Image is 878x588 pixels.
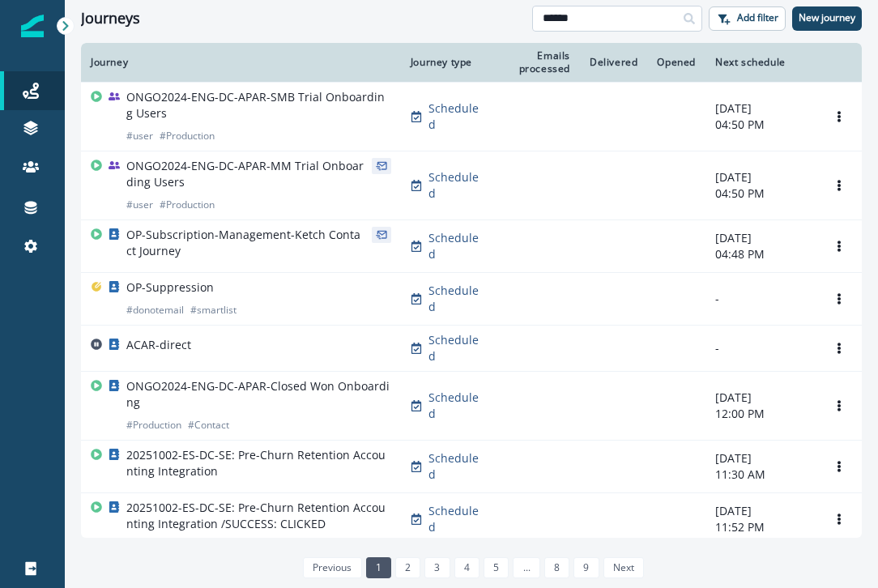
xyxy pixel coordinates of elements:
[81,151,862,220] a: ONGO2024-ENG-DC-APAR-MM Trial Onboarding Users#user#ProductionScheduled-[DATE]04:50 PMOptions
[428,100,479,133] p: Scheduled
[126,158,365,190] p: ONGO2024-ENG-DC-APAR-MM Trial Onboarding Users
[826,454,852,479] button: Options
[544,557,569,578] a: Page 8
[126,197,153,213] p: # user
[715,117,807,133] p: 04:50 PM
[715,406,807,422] p: 12:00 PM
[826,336,852,360] button: Options
[590,56,637,69] div: Delivered
[715,390,807,406] p: [DATE]
[454,557,479,578] a: Page 4
[190,302,237,318] p: # smartlist
[81,220,862,273] a: OP-Subscription-Management-Ketch Contact JourneyScheduled-[DATE]04:48 PMOptions
[81,441,862,493] a: 20251002-ES-DC-SE: Pre-Churn Retention Accounting IntegrationScheduled-[DATE]11:30 AMOptions
[799,12,855,23] p: New journey
[188,417,229,433] p: # Contact
[428,283,479,315] p: Scheduled
[126,279,214,296] p: OP-Suppression
[715,56,807,69] div: Next schedule
[126,447,391,479] p: 20251002-ES-DC-SE: Pre-Churn Retention Accounting Integration
[826,507,852,531] button: Options
[428,332,479,364] p: Scheduled
[126,337,191,353] p: ACAR-direct
[715,503,807,519] p: [DATE]
[91,56,391,69] div: Journey
[826,287,852,311] button: Options
[715,246,807,262] p: 04:48 PM
[126,128,153,144] p: # user
[826,234,852,258] button: Options
[160,128,215,144] p: # Production
[513,557,539,578] a: Jump forward
[366,557,391,578] a: Page 1 is your current page
[21,15,44,37] img: Inflection
[715,185,807,202] p: 04:50 PM
[715,291,807,307] p: -
[715,169,807,185] p: [DATE]
[709,6,786,31] button: Add filter
[603,557,644,578] a: Next page
[428,503,479,535] p: Scheduled
[411,56,479,69] div: Journey type
[424,557,450,578] a: Page 3
[826,394,852,418] button: Options
[737,12,778,23] p: Add filter
[81,326,862,372] a: ACAR-directScheduled--Options
[81,372,862,441] a: ONGO2024-ENG-DC-APAR-Closed Won Onboarding#Production#ContactScheduled-[DATE]12:00 PMOptions
[792,6,862,31] button: New journey
[395,557,420,578] a: Page 2
[126,89,391,121] p: ONGO2024-ENG-DC-APAR-SMB Trial Onboarding Users
[126,500,391,532] p: 20251002-ES-DC-SE: Pre-Churn Retention Accounting Integration /SUCCESS: CLICKED
[715,519,807,535] p: 11:52 PM
[573,557,599,578] a: Page 9
[826,173,852,198] button: Options
[428,390,479,422] p: Scheduled
[715,230,807,246] p: [DATE]
[126,302,184,318] p: # donotemail
[81,493,862,546] a: 20251002-ES-DC-SE: Pre-Churn Retention Accounting Integration /SUCCESS: CLICKEDScheduled-[DATE]11...
[498,49,570,75] div: Emails processed
[826,104,852,129] button: Options
[715,467,807,483] p: 11:30 AM
[81,10,140,28] h1: Journeys
[126,417,181,433] p: # Production
[81,83,862,151] a: ONGO2024-ENG-DC-APAR-SMB Trial Onboarding Users#user#ProductionScheduled-[DATE]04:50 PMOptions
[715,450,807,467] p: [DATE]
[715,100,807,117] p: [DATE]
[428,169,479,202] p: Scheduled
[715,340,807,356] p: -
[428,230,479,262] p: Scheduled
[126,227,365,259] p: OP-Subscription-Management-Ketch Contact Journey
[126,378,391,411] p: ONGO2024-ENG-DC-APAR-Closed Won Onboarding
[160,197,215,213] p: # Production
[428,450,479,483] p: Scheduled
[484,557,509,578] a: Page 5
[657,56,696,69] div: Opened
[299,557,644,578] ul: Pagination
[81,273,862,326] a: OP-Suppression#donotemail#smartlistScheduled--Options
